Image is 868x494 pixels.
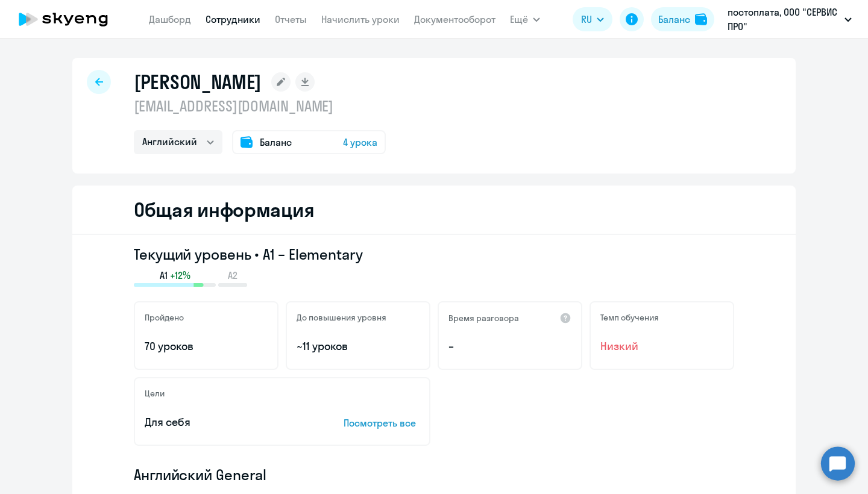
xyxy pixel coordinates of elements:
[448,313,519,324] h5: Время разговора
[573,7,612,31] button: RU
[145,312,184,323] h5: Пройдено
[651,7,714,31] button: Балансbalance
[297,339,420,354] p: ~11 уроков
[343,135,377,149] span: 4 урока
[228,269,237,282] span: A2
[134,70,262,94] h1: [PERSON_NAME]
[145,339,268,354] p: 70 уроков
[722,5,858,34] button: постоплата, ООО "СЕРВИС ПРО"
[510,12,528,27] span: Ещё
[134,198,314,222] h2: Общая информация
[297,312,386,323] h5: До повышения уровня
[145,388,165,399] h5: Цели
[275,13,307,25] a: Отчеты
[170,269,190,282] span: +12%
[134,96,386,116] p: [EMAIL_ADDRESS][DOMAIN_NAME]
[510,7,540,31] button: Ещё
[581,12,592,27] span: RU
[145,414,306,430] p: Для себя
[321,13,400,25] a: Начислить уроки
[600,312,659,323] h5: Темп обучения
[206,13,260,25] a: Сотрудники
[134,465,266,484] span: Английский General
[149,13,191,25] a: Дашборд
[260,135,292,149] span: Баланс
[695,13,707,25] img: balance
[728,5,840,34] p: постоплата, ООО "СЕРВИС ПРО"
[414,13,495,25] a: Документооборот
[344,416,420,430] p: Посмотреть все
[600,339,723,354] span: Низкий
[134,245,734,264] h3: Текущий уровень • A1 – Elementary
[658,12,690,27] div: Баланс
[160,269,168,282] span: A1
[448,339,571,354] p: –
